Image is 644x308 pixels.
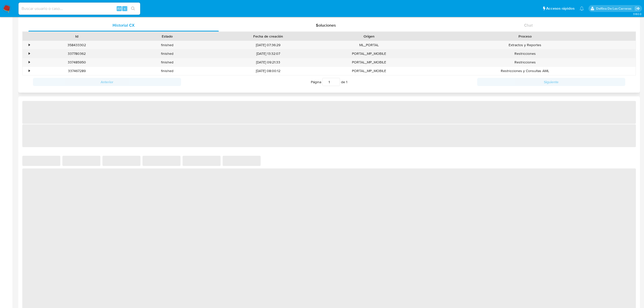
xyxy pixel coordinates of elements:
input: Buscar usuario o caso... [19,5,140,12]
span: Chat [524,22,533,28]
div: [DATE] 13:32:07 [212,49,324,58]
div: Fecha de creación [216,34,320,39]
div: finished [122,67,212,75]
span: ‌ [22,101,636,124]
span: Accesos rápidos [546,6,575,11]
div: [DATE] 08:00:12 [212,67,324,75]
div: finished [122,58,212,66]
div: • [29,43,30,47]
div: PORTAL_MP_MOBILE [324,49,414,58]
div: PORTAL_MP_MOBILE [324,58,414,66]
button: Siguiente [477,78,625,86]
span: ‌ [62,156,100,166]
a: Notificaciones [580,6,584,11]
span: Alt [117,6,121,11]
div: Restricciones [414,58,636,66]
span: ‌ [22,124,636,147]
span: ‌ [183,156,221,166]
div: finished [122,49,212,58]
div: Restricciones [414,49,636,58]
a: Salir [635,6,640,11]
span: ‌ [102,156,140,166]
div: PORTAL_MP_MOBILE [324,67,414,75]
span: Soluciones [316,22,336,28]
div: 358433302 [31,41,122,49]
span: Historial CX [113,22,135,28]
div: • [29,60,30,65]
div: Restricciones y Consultas AML [414,67,636,75]
div: ML_PORTAL [324,41,414,49]
div: [DATE] 07:36:29 [212,41,324,49]
div: 337780362 [31,49,122,58]
div: Origen [327,34,411,39]
span: 1 [346,79,347,84]
button: Anterior [33,78,181,86]
div: • [29,51,30,56]
span: Página de [311,78,347,86]
div: Extractos y Reportes [414,41,636,49]
div: Proceso [418,34,632,39]
div: Estado [126,34,209,39]
button: search-icon [128,5,138,12]
span: ‌ [22,156,60,166]
div: 337485950 [31,58,122,66]
span: s [124,6,126,11]
span: ‌ [142,156,181,166]
div: [DATE] 09:21:33 [212,58,324,66]
div: finished [122,41,212,49]
div: 337467289 [31,67,122,75]
span: ‌ [223,156,261,166]
p: delfina.delascarreras@mercadolibre.com [596,6,633,11]
span: 3.160.0 [633,12,641,16]
div: • [29,69,30,73]
div: Id [35,34,118,39]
